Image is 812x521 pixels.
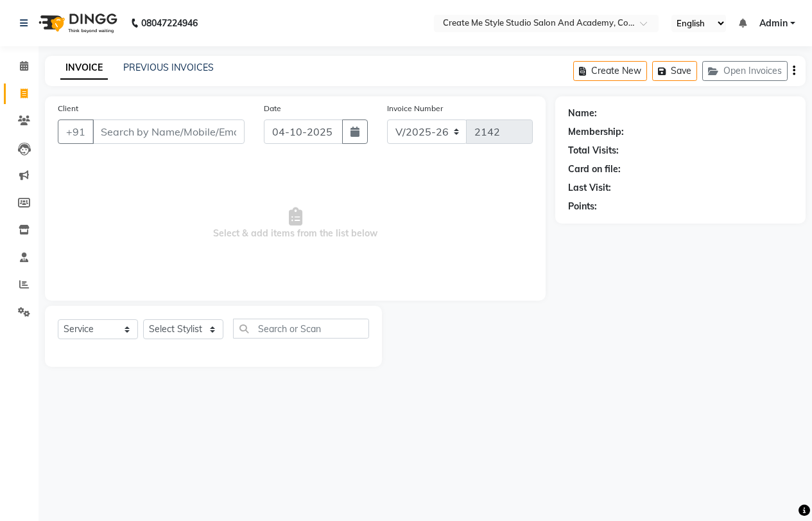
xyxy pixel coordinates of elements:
div: Membership: [568,125,624,139]
b: 08047224946 [141,5,198,41]
label: Date [264,103,281,114]
span: Admin [759,17,788,30]
img: logo [33,5,121,41]
button: Save [652,61,697,81]
a: PREVIOUS INVOICES [123,62,214,73]
button: Create New [573,61,647,81]
button: +91 [58,119,94,144]
div: Card on file: [568,163,621,176]
div: Total Visits: [568,144,619,157]
input: Search by Name/Mobile/Email/Code [92,119,245,144]
label: Invoice Number [387,103,443,114]
input: Search or Scan [233,319,369,339]
span: Select & add items from the list below [58,159,533,288]
div: Name: [568,107,597,120]
label: Client [58,103,78,114]
div: Points: [568,200,597,213]
a: INVOICE [60,57,108,80]
button: Open Invoices [702,61,788,81]
div: Last Visit: [568,181,611,195]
